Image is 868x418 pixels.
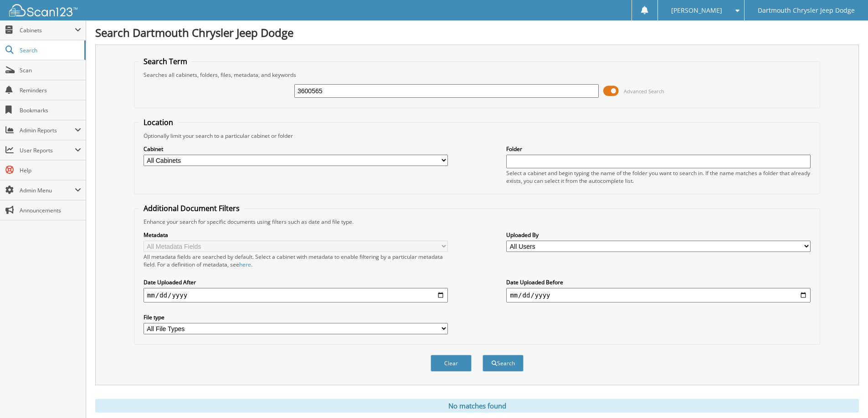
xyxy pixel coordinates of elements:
[20,166,81,174] span: Help
[431,355,472,372] button: Clear
[20,186,75,194] span: Admin Menu
[95,399,859,413] div: No matches found
[139,132,815,140] div: Optionally limit your search to a particular cabinet or folder
[20,106,81,114] span: Bookmarks
[506,145,811,153] label: Folder
[20,146,75,154] span: User Reports
[483,355,524,372] button: Search
[20,126,75,134] span: Admin Reports
[506,169,811,185] div: Select a cabinet and begin typing the name of the folder you want to search in. If the name match...
[144,278,448,286] label: Date Uploaded After
[671,8,722,13] span: [PERSON_NAME]
[9,4,77,16] img: scan123-logo-white.svg
[506,288,811,302] input: end
[139,203,244,213] legend: Additional Document Filters
[144,145,448,153] label: Cabinet
[139,71,815,79] div: Searches all cabinets, folders, files, metadata, and keywords
[144,231,448,239] label: Metadata
[139,218,815,226] div: Enhance your search for specific documents using filters such as date and file type.
[95,25,859,40] h1: Search Dartmouth Chrysler Jeep Dodge
[20,26,75,34] span: Cabinets
[20,86,81,94] span: Reminders
[144,313,448,321] label: File type
[506,278,811,286] label: Date Uploaded Before
[139,117,178,127] legend: Location
[144,253,448,268] div: All metadata fields are searched by default. Select a cabinet with metadata to enable filtering b...
[239,261,251,268] a: here
[139,56,192,66] legend: Search Term
[624,88,664,95] span: Advanced Search
[20,206,81,214] span: Announcements
[758,8,855,13] span: Dartmouth Chrysler Jeep Dodge
[144,288,448,302] input: start
[20,46,80,54] span: Search
[506,231,811,239] label: Uploaded By
[20,66,81,74] span: Scan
